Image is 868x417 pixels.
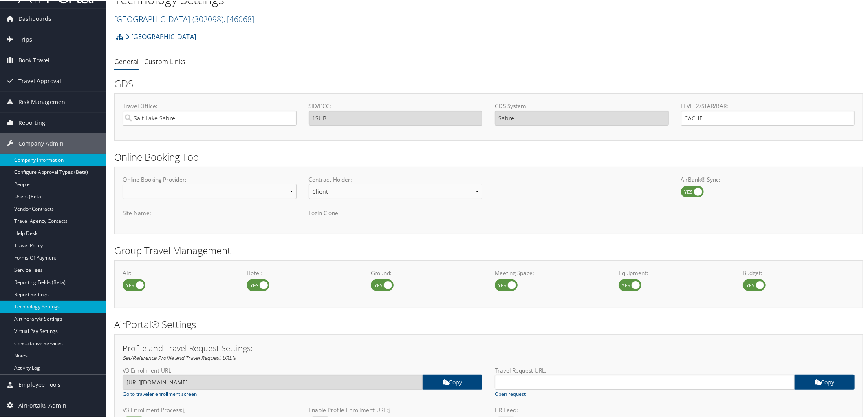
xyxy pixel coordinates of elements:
label: HR Feed: [495,405,669,413]
label: AirBank® Sync [681,185,704,197]
label: Travel Office: [123,101,297,109]
a: Open request [495,390,526,397]
span: Travel Approval [18,70,61,91]
label: SID/PCC: [309,101,483,109]
label: Equipment: [619,268,730,276]
label: Login Clone: [309,208,483,216]
span: AirPortal® Admin [18,395,66,415]
label: Hotel: [247,268,358,276]
a: copy [795,374,855,389]
a: General [114,56,139,65]
label: GDS System: [495,101,669,109]
label: LEVEL2/STAR/BAR: [681,101,855,109]
h2: Online Booking Tool [114,149,863,163]
a: Custom Links [144,56,185,65]
span: Employee Tools [18,374,61,394]
label: Online Booking Provider: [123,175,297,183]
a: [GEOGRAPHIC_DATA] [126,28,196,44]
label: Budget: [743,268,855,276]
label: Travel Request URL: [495,366,855,374]
label: Contract Holder: [309,175,483,183]
span: Risk Management [18,91,67,111]
label: AirBank® Sync: [681,175,855,183]
span: Dashboards [18,8,51,28]
em: Set/Reference Profile and Travel Request URL's [123,353,236,361]
h3: Profile and Travel Request Settings: [123,344,855,352]
a: copy [423,374,482,389]
a: [GEOGRAPHIC_DATA] [114,13,254,24]
span: , [ 46068 ] [223,13,254,24]
label: V3 Enrollment Process: [123,405,297,413]
label: Site Name: [123,208,297,216]
label: Enable Profile Enrollment URL: [309,405,483,413]
label: Meeting Space: [495,268,606,276]
span: Reporting [18,112,45,132]
span: Company Admin [18,133,64,153]
h2: Group Travel Management [114,243,863,257]
span: ( 302098 ) [192,13,223,24]
span: Book Travel [18,49,50,70]
h2: AirPortal® Settings [114,317,863,330]
label: Ground: [371,268,482,276]
span: Trips [18,29,32,49]
label: V3 Enrollment URL: [123,366,482,374]
label: Air: [123,268,234,276]
h2: GDS [114,76,857,90]
a: Go to traveler enrollment screen [123,390,197,397]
